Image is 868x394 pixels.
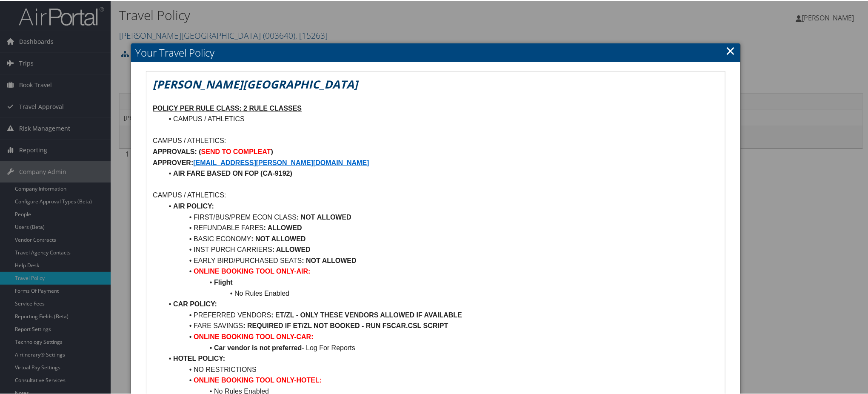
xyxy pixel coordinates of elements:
strong: Car vendor is not preferred [214,343,302,351]
strong: : ALLOWED [264,223,302,231]
li: PREFERRED VENDORS [163,309,719,320]
strong: ONLINE BOOKING TOOL ONLY-AIR: [194,267,310,274]
strong: ONLINE BOOKING TOOL ONLY-CAR: [194,332,314,340]
strong: ( [199,147,201,154]
strong: AIR POLICY: [173,202,214,209]
em: [PERSON_NAME][GEOGRAPHIC_DATA] [153,76,358,91]
p: CAMPUS / ATHLETICS: [153,189,719,200]
li: FIRST/BUS/PREM ECON CLASS [163,211,719,222]
strong: : NOT ALLOWED [251,234,306,242]
li: CAMPUS / ATHLETICS [163,113,719,124]
strong: APPROVALS: [153,147,197,154]
strong: AIR FARE BASED ON FOP (CA-9192) [173,169,292,176]
strong: Flight [214,278,233,285]
strong: CAR POLICY: [173,300,217,307]
strong: HOTEL POLICY: [173,354,225,361]
li: EARLY BIRD/PURCHASED SEATS [163,254,719,266]
strong: ALLOWED [317,213,351,220]
li: FARE SAVINGS [163,320,719,331]
strong: SEND TO COMPLEAT [201,147,271,154]
li: BASIC ECONOMY [163,233,719,244]
h2: Your Travel Policy [131,43,740,61]
strong: : NOT [297,213,315,220]
strong: : ALLOWED [272,245,311,252]
li: - Log For Reports [163,342,719,353]
strong: APPROVER: [153,158,193,166]
strong: : [271,311,273,318]
u: POLICY PER RULE CLASS: 2 RULE CLASSES [153,104,302,111]
p: CAMPUS / ATHLETICS: [153,134,719,146]
li: REFUNDABLE FARES [163,222,719,233]
strong: : NOT ALLOWED [302,256,356,263]
strong: ONLINE BOOKING TOOL ONLY-HOTEL: [194,376,322,383]
li: No Rules Enabled [163,287,719,298]
a: Close [726,41,736,58]
strong: ET/ZL - ONLY THESE VENDORS ALLOWED IF AVAILABLE [275,311,462,318]
li: INST PURCH CARRIERS [163,243,719,254]
strong: : REQUIRED IF ET/ZL NOT BOOKED - RUN FSCAR.CSL SCRIPT [243,321,448,328]
li: NO RESTRICTIONS [163,363,719,374]
strong: ) [271,147,273,154]
a: [EMAIL_ADDRESS][PERSON_NAME][DOMAIN_NAME] [193,158,369,166]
